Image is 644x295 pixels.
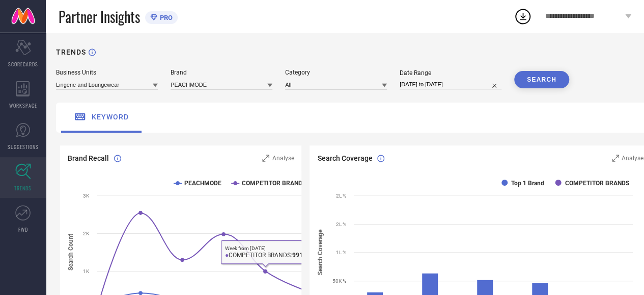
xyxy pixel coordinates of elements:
span: SCORECARDS [8,60,38,68]
text: 1L % [336,250,346,255]
span: TRENDS [14,184,32,192]
span: Analyse [622,155,643,162]
text: 2K [83,231,90,236]
div: Brand [171,69,272,76]
div: Business Units [56,69,158,76]
button: SEARCH [514,71,569,88]
text: 3K [83,193,90,199]
tspan: Search Count [67,234,74,271]
span: PRO [157,14,173,21]
span: Brand Recall [68,154,109,162]
svg: Zoom [262,155,269,162]
tspan: Search Coverage [317,229,324,275]
text: 2L % [336,193,346,199]
text: COMPETITOR BRANDS [565,180,629,187]
span: SUGGESTIONS [8,143,39,151]
text: 50K % [332,278,346,284]
div: Date Range [400,69,501,77]
input: Select date range [400,79,501,90]
text: 1K [83,268,90,274]
text: COMPETITOR BRANDS [242,180,306,187]
span: WORKSPACE [9,102,37,109]
span: FWD [18,226,28,233]
span: Partner Insights [59,6,140,27]
text: 2L % [336,222,346,227]
svg: Zoom [612,155,619,162]
span: keyword [92,113,129,121]
text: PEACHMODE [184,180,221,187]
text: Top 1 Brand [511,180,544,187]
h1: TRENDS [56,48,86,56]
div: Open download list [514,7,532,26]
span: Analyse [272,155,294,162]
span: Search Coverage [317,154,372,162]
div: Category [285,69,387,76]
